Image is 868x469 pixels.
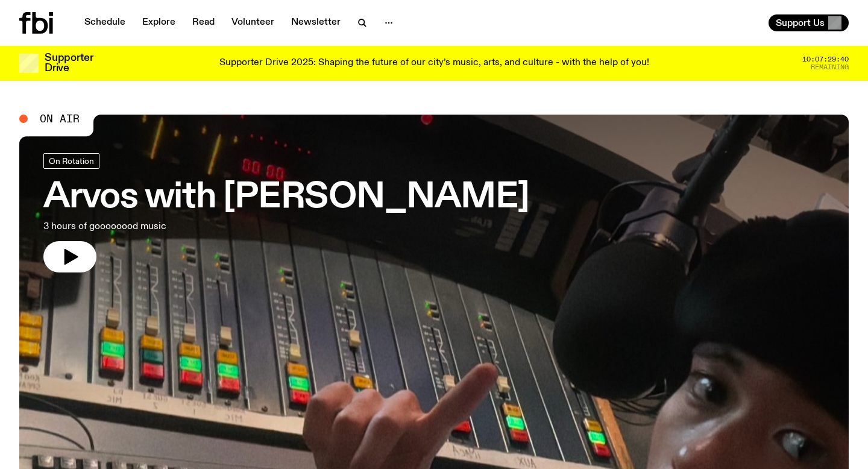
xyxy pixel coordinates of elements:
a: Arvos with [PERSON_NAME]3 hours of goooooood music [43,153,529,272]
a: Explore [135,14,183,31]
a: On Rotation [43,153,99,169]
p: 3 hours of goooooood music [43,219,352,234]
a: Newsletter [284,14,348,31]
span: On Rotation [49,156,94,165]
span: Support Us [776,17,825,28]
button: Support Us [769,14,849,31]
h3: Arvos with [PERSON_NAME] [43,181,529,215]
span: 10:07:29:40 [802,56,849,63]
a: Volunteer [224,14,281,31]
a: Schedule [77,14,133,31]
a: Read [185,14,222,31]
h3: Supporter Drive [45,53,93,74]
span: On Air [40,113,80,124]
p: Supporter Drive 2025: Shaping the future of our city’s music, arts, and culture - with the help o... [219,58,649,69]
span: Remaining [811,64,849,71]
